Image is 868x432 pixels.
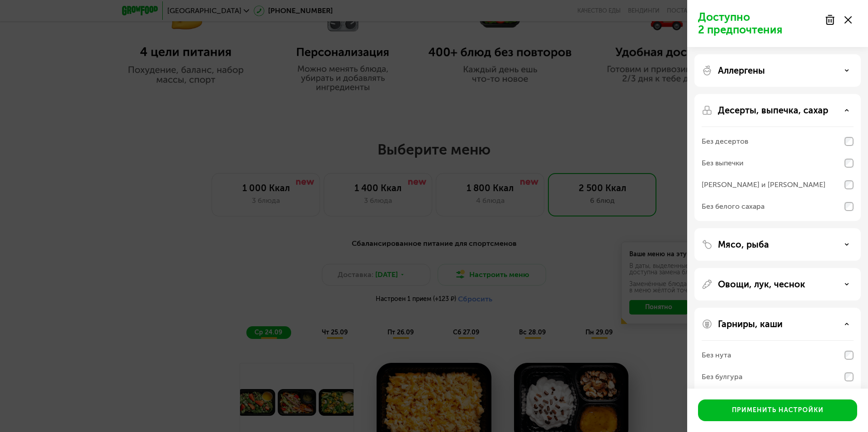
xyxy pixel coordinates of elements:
[698,399,857,421] button: Применить настройки
[732,406,824,415] div: Применить настройки
[718,319,783,329] p: Гарниры, каши
[702,201,764,212] div: Без белого сахара
[698,11,819,36] p: Доступно 2 предпочтения
[702,371,742,382] div: Без булгура
[718,239,769,250] p: Мясо, рыба
[702,179,826,190] div: [PERSON_NAME] и [PERSON_NAME]
[702,136,748,147] div: Без десертов
[718,105,828,116] p: Десерты, выпечка, сахар
[718,279,805,290] p: Овощи, лук, чеснок
[702,350,731,361] div: Без нута
[718,65,765,76] p: Аллергены
[702,158,744,169] div: Без выпечки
